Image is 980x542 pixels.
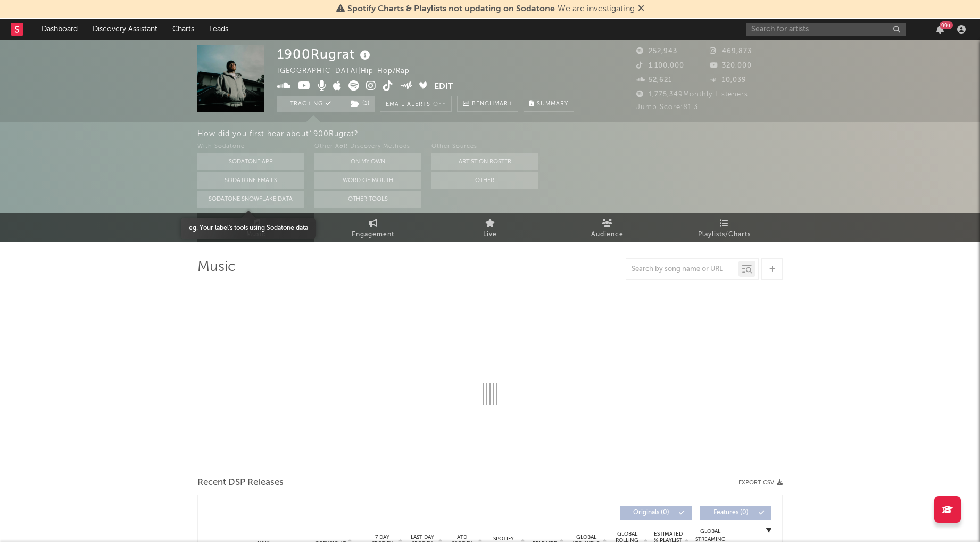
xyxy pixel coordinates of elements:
button: Email AlertsOff [380,96,452,112]
a: Live [431,213,549,242]
span: 52,621 [636,77,672,84]
span: Jump Score: 81.3 [636,104,698,111]
span: Features ( 0 ) [707,510,755,516]
div: Other Sources [431,141,538,153]
a: Leads [202,19,236,40]
span: Originals ( 0 ) [627,510,676,516]
span: Music [246,228,266,241]
button: Other [431,172,538,189]
span: Audience [591,228,624,241]
button: Originals(0) [620,506,692,520]
span: Dismiss [638,5,644,13]
button: On My Own [314,153,421,170]
span: Benchmark [472,98,512,111]
button: Sodatone Emails [197,172,304,189]
a: Dashboard [34,19,85,40]
a: Discovery Assistant [85,19,165,40]
div: [GEOGRAPHIC_DATA] | Hip-Hop/Rap [277,65,422,78]
span: 1,775,349 Monthly Listeners [636,91,748,98]
span: Live [483,228,497,241]
a: Engagement [314,213,431,242]
span: ( 1 ) [344,96,375,112]
button: Summary [524,96,574,112]
span: 320,000 [710,62,752,69]
button: Artist on Roster [431,153,538,170]
span: 10,039 [710,77,746,84]
button: Edit [434,80,453,94]
a: Benchmark [457,96,518,112]
div: With Sodatone [197,141,304,153]
span: Recent DSP Releases [197,477,284,489]
input: Search by song name or URL [626,265,738,274]
button: Features(0) [700,506,771,520]
div: How did you first hear about 1900Rugrat ? [197,128,980,141]
span: 469,873 [710,48,752,55]
a: Charts [165,19,202,40]
a: Audience [549,213,666,242]
button: (1) [344,96,375,112]
span: Engagement [352,228,394,241]
span: 252,943 [636,48,677,55]
a: Playlists/Charts [666,213,783,242]
button: Sodatone App [197,153,304,170]
a: Music [197,213,314,242]
span: Spotify Charts & Playlists not updating on Sodatone [347,5,555,13]
div: Other A&R Discovery Methods [314,141,421,153]
span: : We are investigating [347,5,635,13]
em: Off [433,102,446,108]
div: 99 + [940,21,953,29]
button: Sodatone Snowflake Data [197,191,304,208]
button: Tracking [277,96,344,112]
div: 1900Rugrat [277,45,373,63]
span: Summary [537,101,568,107]
span: 1,100,000 [636,62,684,69]
button: 99+ [936,25,944,34]
input: Search for artists [746,23,906,36]
button: Word Of Mouth [314,172,421,189]
span: Playlists/Charts [698,228,751,241]
button: Export CSV [738,480,783,486]
button: Other Tools [314,191,421,208]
